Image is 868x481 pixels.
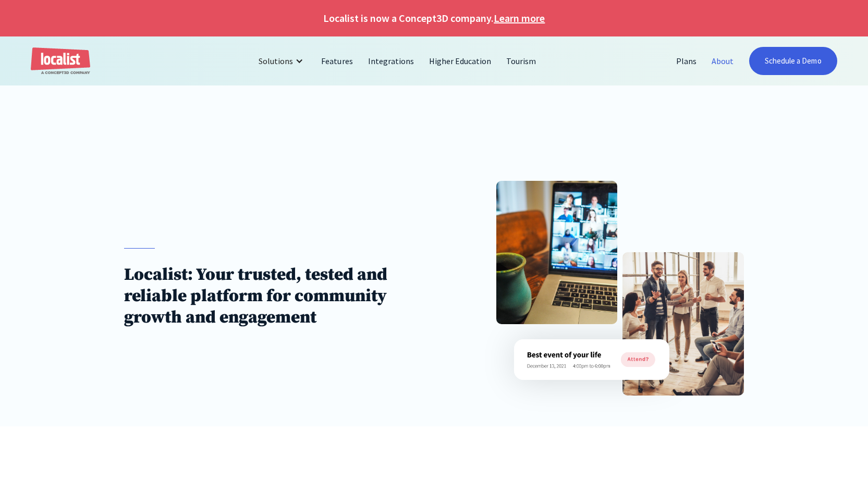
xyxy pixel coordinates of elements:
[496,181,618,324] img: About Localist
[704,48,741,73] a: About
[494,10,545,26] a: Learn more
[259,55,293,67] div: Solutions
[31,47,90,75] a: home
[422,48,499,73] a: Higher Education
[124,264,403,328] h1: Localist: Your trusted, tested and reliable platform for community growth and engagement
[251,48,314,73] div: Solutions
[749,47,837,75] a: Schedule a Demo
[499,48,544,73] a: Tourism
[669,48,704,73] a: Plans
[622,252,744,396] img: About Localist
[361,48,422,73] a: Integrations
[514,339,669,380] img: About Localist
[314,48,360,73] a: Features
